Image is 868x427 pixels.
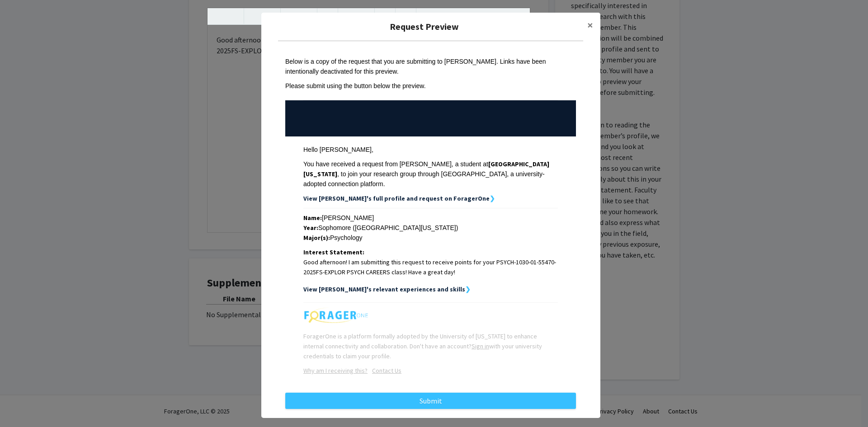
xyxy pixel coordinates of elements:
div: Sophomore ([GEOGRAPHIC_DATA][US_STATE]) [303,223,558,233]
strong: View [PERSON_NAME]'s relevant experiences and skills [303,285,465,293]
strong: View [PERSON_NAME]'s full profile and request on ForagerOne [303,194,490,202]
div: You have received a request from [PERSON_NAME], a student at , to join your research group throug... [303,159,558,189]
strong: Interest Statement: [303,248,364,256]
u: Why am I receiving this? [303,366,368,375]
h5: Request Preview [269,20,580,33]
a: Opens in a new tab [303,366,368,375]
span: ForagerOne is a platform formally adopted by the University of [US_STATE] to enhance internal con... [303,332,542,360]
p: Good afternoon! I am submitting this request to receive points for your PSYCH-1030-01-55470-2025F... [303,257,558,277]
span: × [587,18,593,32]
strong: Year: [303,224,318,232]
strong: ❯ [490,194,495,202]
strong: ❯ [465,285,471,293]
strong: Major(s): [303,234,330,242]
iframe: Chat [7,386,38,420]
div: Below is a copy of the request that you are submitting to [PERSON_NAME]. Links have been intentio... [285,56,576,76]
div: Hello [PERSON_NAME], [303,145,558,155]
a: Opens in a new tab [368,366,401,375]
div: Please submit using the button below the preview. [285,81,576,91]
button: Submit [285,393,576,409]
div: [PERSON_NAME] [303,213,558,223]
div: Psychology [303,233,558,243]
button: Close [580,13,600,38]
strong: Name: [303,214,322,222]
u: Contact Us [372,366,401,375]
a: Sign in [472,342,489,350]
